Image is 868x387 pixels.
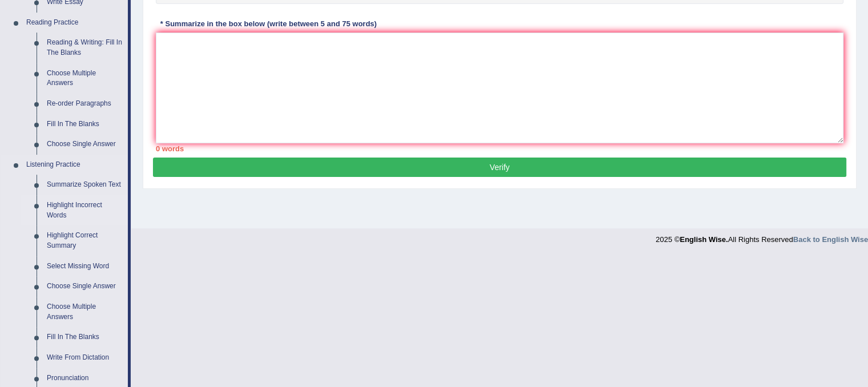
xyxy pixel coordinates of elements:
[42,195,128,225] a: Highlight Incorrect Words
[42,94,128,114] a: Re-order Paragraphs
[42,175,128,195] a: Summarize Spoken Text
[21,13,128,33] a: Reading Practice
[42,348,128,368] a: Write From Dictation
[42,297,128,327] a: Choose Multiple Answers
[42,114,128,135] a: Fill In The Blanks
[42,256,128,277] a: Select Missing Word
[42,134,128,155] a: Choose Single Answer
[156,143,843,154] div: 0 words
[42,327,128,348] a: Fill In The Blanks
[153,158,846,177] button: Verify
[21,155,128,175] a: Listening Practice
[656,228,868,245] div: 2025 © All Rights Reserved
[42,225,128,256] a: Highlight Correct Summary
[42,276,128,297] a: Choose Single Answer
[680,235,728,244] strong: English Wise.
[793,235,868,244] a: Back to English Wise
[156,18,381,29] div: * Summarize in the box below (write between 5 and 75 words)
[42,63,128,94] a: Choose Multiple Answers
[42,33,128,63] a: Reading & Writing: Fill In The Blanks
